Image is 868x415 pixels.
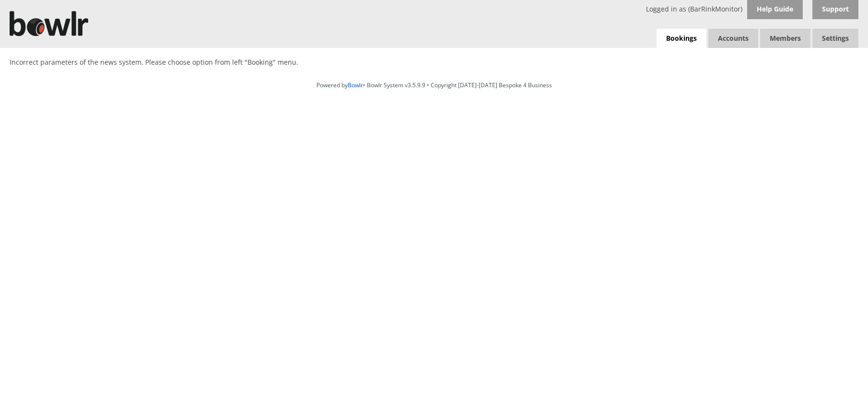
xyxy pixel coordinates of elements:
span: Accounts [708,29,758,48]
a: Bowlr [348,81,363,89]
span: Members [760,29,810,48]
span: Powered by • Bowlr System v3.5.9.9 • Copyright [DATE]-[DATE] Bespoke 4 Business [317,81,552,89]
a: Bookings [657,29,706,48]
span: Settings [812,29,858,48]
